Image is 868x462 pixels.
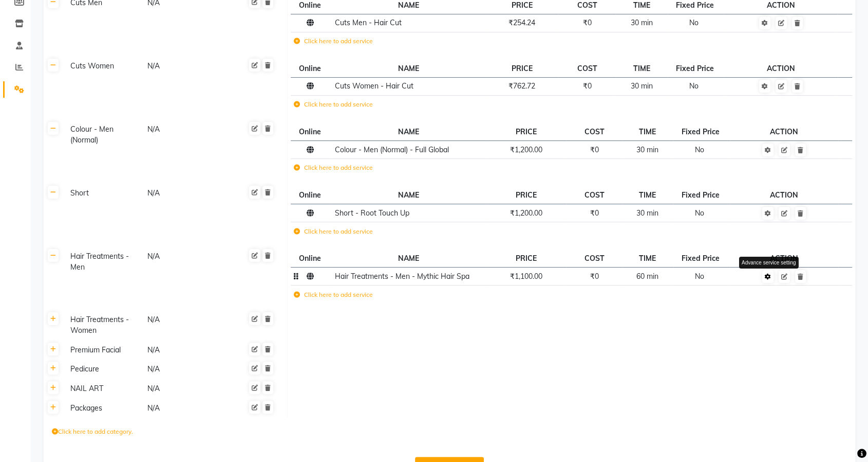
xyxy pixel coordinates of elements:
span: Cuts Men - Hair Cut [335,18,402,27]
span: 60 min [636,272,658,281]
th: Fixed Price [673,250,730,268]
div: N/A [146,382,222,395]
span: ₹762.72 [508,81,535,91]
th: PRICE [486,250,567,268]
th: COST [567,187,622,204]
div: Pedicure [66,363,142,376]
span: 30 min [636,145,658,154]
th: COST [567,250,622,268]
th: NAME [332,250,486,268]
th: TIME [622,123,673,140]
span: ₹1,200.00 [510,145,542,154]
div: Advance service setting [739,257,799,269]
span: Colour - Men (Normal) - Full Global [335,145,449,154]
th: Online [291,123,332,140]
th: TIME [616,60,667,77]
th: Online [291,60,332,77]
div: N/A [146,402,222,415]
span: No [689,18,698,27]
th: TIME [622,187,673,204]
label: Click here to add service [294,100,373,109]
div: Premium Facial [66,344,142,357]
span: ₹1,100.00 [510,272,542,281]
label: Click here to add service [294,37,373,46]
th: Online [291,187,332,204]
span: ₹254.24 [508,18,535,27]
div: N/A [146,60,222,73]
div: Hair Treatments - Men [66,250,142,274]
th: Fixed Price [667,60,724,77]
div: N/A [146,363,222,376]
span: 30 min [631,18,653,27]
div: N/A [146,123,222,147]
th: Fixed Price [673,187,730,204]
span: No [695,145,704,154]
div: N/A [146,250,222,274]
th: COST [567,123,622,140]
span: No [689,81,698,91]
label: Click here to add service [294,227,373,236]
th: ACTION [730,250,838,268]
th: ACTION [730,123,838,140]
th: TIME [622,250,673,268]
th: NAME [332,187,486,204]
span: No [695,272,704,281]
span: Cuts Women - Hair Cut [335,81,413,91]
th: NAME [332,123,486,140]
span: ₹1,200.00 [510,208,542,218]
label: Click here to add service [294,290,373,299]
label: Click here to add category. [52,427,133,436]
div: Colour - Men (Normal) [66,123,142,147]
span: 30 min [631,81,653,91]
th: ACTION [730,187,838,204]
span: ₹0 [590,208,598,218]
div: Packages [66,402,142,415]
span: Short - Root Touch Up [335,208,409,218]
th: ACTION [724,60,837,77]
div: Short [66,187,142,200]
span: ₹0 [590,272,598,281]
div: Cuts Women [66,60,142,73]
th: NAME [332,60,486,77]
span: ₹0 [590,145,598,154]
th: PRICE [486,60,558,77]
th: Fixed Price [673,123,730,140]
span: ₹0 [583,18,592,27]
div: N/A [146,187,222,200]
span: No [695,208,704,218]
th: COST [558,60,616,77]
span: 30 min [636,208,658,218]
div: N/A [146,313,222,337]
div: NAIL ART [66,382,142,395]
span: ₹0 [583,81,592,91]
div: N/A [146,344,222,357]
label: Click here to add service [294,163,373,172]
span: Hair Treatments - Men - Mythic Hair Spa [335,272,469,281]
th: Online [291,250,332,268]
th: PRICE [486,187,567,204]
th: PRICE [486,123,567,140]
div: Hair Treatments - Women [66,313,142,337]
